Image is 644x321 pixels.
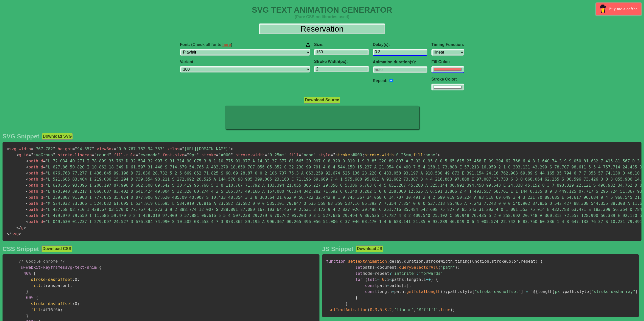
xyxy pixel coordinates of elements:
[41,307,43,312] span: :
[236,153,265,157] span: stroke-width
[53,153,55,157] span: "
[41,213,43,218] span: d
[387,283,389,288] span: =
[72,146,75,151] span: =
[180,42,232,47] span: Font:
[45,195,48,200] span: "
[94,153,97,157] span: "
[389,259,535,264] span: delay duration strokeWidth timingFunction strokeColor repeat
[41,195,43,200] span: d
[533,289,538,294] span: ${
[26,159,38,163] span: path
[26,159,29,163] span: <
[314,59,369,64] label: Stroke Width(px):
[24,153,28,157] span: id
[231,146,233,151] span: >
[367,307,370,312] span: (
[536,259,538,264] span: )
[609,5,637,13] span: Buy me a coffee
[518,259,521,264] span: ,
[596,3,641,15] a: Buy me a coffee
[75,146,77,151] span: "
[136,153,138,157] span: =
[16,225,24,230] span: g
[348,259,387,264] span: setTextAnimation
[99,265,102,270] span: {
[26,201,38,206] span: path
[389,277,392,282] span: <
[43,189,46,194] span: =
[26,295,33,300] span: 60%
[373,79,388,83] label: Repeat:
[45,183,48,188] span: "
[24,225,26,230] span: >
[364,153,394,157] span: stroke-width
[436,277,438,282] span: {
[136,153,160,157] span: evenodd
[387,307,389,312] span: ,
[382,277,385,282] span: 0
[326,259,346,264] span: function
[413,153,423,157] span: fill
[431,77,464,82] label: Stroke Color:
[26,213,29,218] span: <
[599,5,607,13] img: Buy me a coffee
[231,153,233,157] span: "
[92,153,94,157] span: =
[304,97,340,103] button: Download Source
[397,265,399,270] span: .
[404,277,406,282] span: .
[114,146,116,151] span: =
[21,265,97,270] span: svg-text-anim
[77,277,80,282] span: ;
[438,265,441,270] span: (
[540,259,543,264] span: {
[314,49,369,55] input: 100
[41,201,43,206] span: d
[167,146,179,151] span: xmlns
[41,207,43,212] span: d
[19,146,31,151] span: width
[45,171,48,176] span: "
[26,195,38,200] span: path
[373,66,427,73] input: auto
[41,183,43,188] span: d
[41,245,72,252] button: Download CSS
[29,153,31,157] span: =
[457,265,460,270] span: ;
[43,165,46,169] span: =
[314,42,369,47] label: Size:
[7,146,16,151] span: svg
[26,201,29,206] span: <
[7,231,11,236] span: </
[31,283,41,288] span: fill
[43,171,46,176] span: =
[16,225,21,230] span: </
[24,271,31,276] span: 40%
[416,271,419,276] span: :
[306,42,310,47] img: Upload your font
[21,265,65,270] span: @-webkit-keyframes
[45,177,48,182] span: "
[26,207,29,212] span: <
[58,153,92,157] span: stroke-linecap
[409,283,411,288] span: ;
[184,153,187,157] span: =
[31,146,33,151] span: =
[26,165,29,169] span: <
[19,231,21,236] span: >
[26,183,38,188] span: path
[384,277,387,282] span: ;
[562,289,565,294] span: ;
[45,165,48,169] span: "
[426,277,431,282] span: ++
[26,219,38,224] span: path
[138,153,141,157] span: "
[355,295,358,300] span: }
[26,289,29,294] span: }
[402,259,404,264] span: ,
[367,277,375,282] span: let
[373,60,427,64] label: Animation duration(s):
[389,307,392,312] span: 2
[29,153,55,157] span: svgGroup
